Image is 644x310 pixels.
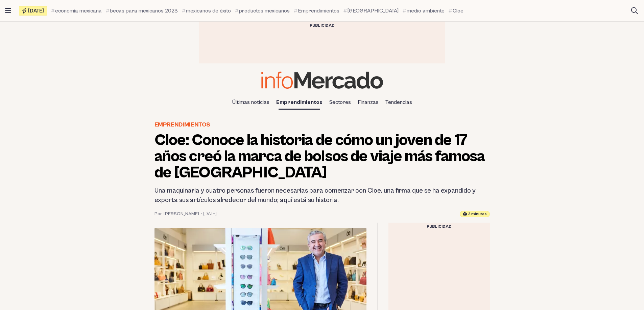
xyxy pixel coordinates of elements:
[154,186,490,205] h2: Una maquinaria y cuatro personas fueron necesarias para comenzar con Cloe, una firma que se ha ex...
[199,31,445,62] iframe: Advertisement
[199,22,445,30] div: Publicidad
[355,96,381,108] a: Finanzas
[460,211,490,217] div: Tiempo estimado de lectura: 3 minutos
[51,7,102,15] a: economía mexicana
[348,7,399,15] span: [GEOGRAPHIC_DATA]
[55,7,102,15] span: economía mexicana
[453,7,463,15] span: Cloe
[343,7,399,15] a: [GEOGRAPHIC_DATA]
[203,210,217,217] time: 7 diciembre, 2023 09:22
[388,223,490,231] div: Publicidad
[403,7,445,15] a: medio ambiente
[383,96,415,108] a: Tendencias
[239,7,290,15] span: productos mexicanos
[327,96,354,108] a: Sectores
[230,96,272,108] a: Últimas noticias
[182,7,231,15] a: mexicanos de éxito
[261,72,383,89] img: Infomercado México logo
[273,96,325,108] a: Emprendimientos
[28,8,44,13] span: [DATE]
[154,210,199,217] a: Por [PERSON_NAME]
[449,7,463,15] a: Cloe
[298,7,339,15] span: Emprendimientos
[294,7,339,15] a: Emprendimientos
[186,7,231,15] span: mexicanos de éxito
[106,7,178,15] a: becas para mexicanos 2023
[154,120,211,130] a: Emprendimientos
[407,7,445,15] span: medio ambiente
[235,7,290,15] a: productos mexicanos
[110,7,178,15] span: becas para mexicanos 2023
[154,132,490,181] h1: Cloe: Conoce la historia de cómo un joven de 17 años creó la marca de bolsos de viaje más famosa ...
[200,210,202,217] span: •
